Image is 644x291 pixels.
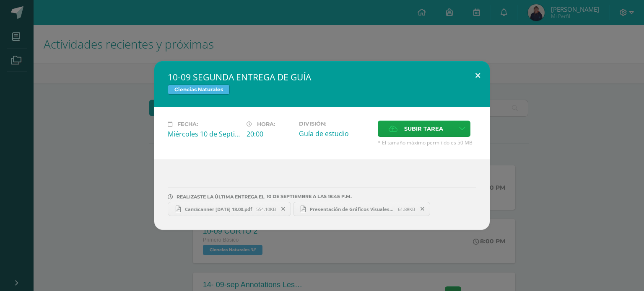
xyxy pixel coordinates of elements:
[378,139,476,146] span: * El tamaño máximo permitido es 50 MB
[415,204,430,214] span: Remover entrega
[257,121,275,127] span: Hora:
[466,61,490,90] button: Close (Esc)
[168,71,476,83] h2: 10-09 SEGUNDA ENTREGA DE GUÍA
[168,202,291,216] a: CamScanner [DATE] 18.00.pdf 554.10KB
[276,204,291,214] span: Remover entrega
[256,206,276,212] span: 554.10KB
[168,129,240,139] div: Miércoles 10 de Septiembre
[177,194,265,200] span: REALIZASTE LA ÚLTIMA ENTREGA EL
[306,206,398,212] span: Presentación de Gráficos Visuales Línea de Tiempo Minimalista Colores Pasteles.pdf
[404,121,443,136] span: Subir tarea
[247,129,292,139] div: 20:00
[398,206,415,212] span: 61.88KB
[293,202,431,216] a: Presentación de Gráficos Visuales Línea de Tiempo Minimalista Colores Pasteles.pdf 61.88KB
[265,196,352,197] span: 10 DE septiembre A LAS 18:45 P.M.
[168,85,230,95] span: Ciencias Naturales
[177,121,198,127] span: Fecha:
[299,129,371,138] div: Guía de estudio
[181,206,256,212] span: CamScanner [DATE] 18.00.pdf
[299,121,371,127] label: División:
